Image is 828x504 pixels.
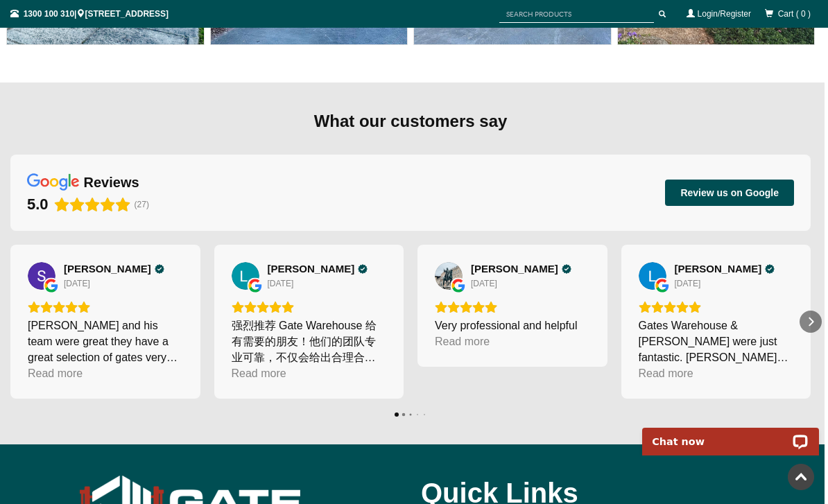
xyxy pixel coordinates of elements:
[268,263,355,275] span: [PERSON_NAME]
[639,262,666,290] a: View on Google
[155,264,164,274] div: Verified Customer
[268,263,368,275] a: Review by L. Zhu
[680,186,779,199] span: Review us on Google
[471,263,558,275] span: [PERSON_NAME]
[135,200,149,209] span: (27)
[800,311,822,333] div: Next
[64,263,151,275] span: [PERSON_NAME]
[639,318,794,365] div: Gates Warehouse & [PERSON_NAME] were just fantastic. [PERSON_NAME] came to quote the same day tha...
[10,9,169,19] span: | [STREET_ADDRESS]
[435,318,590,333] div: Very professional and helpful
[675,278,701,289] div: [DATE]
[633,412,828,455] iframe: LiveChat chat widget
[675,263,762,275] span: [PERSON_NAME]
[10,245,811,399] div: Carousel
[232,301,387,313] div: Rating: 5.0 out of 5
[471,263,571,275] a: Review by George XING
[64,263,164,275] a: Review by Simon H
[232,365,286,381] div: Read more
[639,262,666,290] img: Louise Veenstra
[698,9,751,19] a: Login/Register
[232,262,259,290] img: L. Zhu
[435,301,590,313] div: Rating: 5.0 out of 5
[639,301,794,313] div: Rating: 5.0 out of 5
[28,365,83,381] div: Read more
[675,263,775,275] a: Review by Louise Veenstra
[435,262,463,290] a: View on Google
[435,333,490,349] div: Read more
[268,278,294,289] div: [DATE]
[765,264,775,274] div: Verified Customer
[27,195,49,214] div: 5.0
[499,6,654,23] input: SEARCH PRODUCTS
[28,318,183,365] div: [PERSON_NAME] and his team were great they have a great selection of gates very helpful and insta...
[232,262,259,290] a: View on Google
[778,9,811,19] span: Cart ( 0 )
[639,365,693,381] div: Read more
[562,264,571,274] div: Verified Customer
[471,278,497,289] div: [DATE]
[24,9,74,19] a: 1300 100 310
[358,264,368,274] div: Verified Customer
[28,262,55,290] img: Simon H
[84,173,139,191] div: reviews
[28,262,55,290] a: View on Google
[10,110,811,132] div: What our customers say
[27,195,130,214] div: Rating: 5.0 out of 5
[665,180,794,206] button: Review us on Google
[28,301,183,313] div: Rating: 5.0 out of 5
[435,262,463,290] img: George XING
[64,278,90,289] div: [DATE]
[232,318,387,365] div: 强烈推荐 Gate Warehouse 给有需要的朋友！他们的团队专业可靠，不仅会给出合理合规的建议，还能帮客户规避风险。从咨询到安装的过程都很顺利，沟通及时，态度认真负责。安装高效快捷，细节处...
